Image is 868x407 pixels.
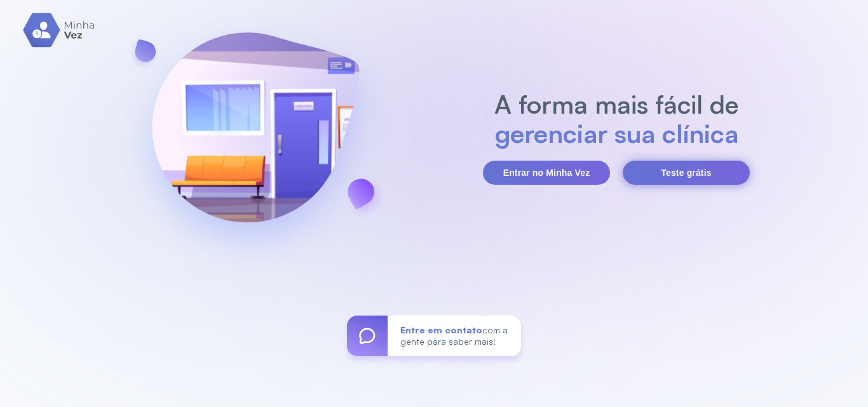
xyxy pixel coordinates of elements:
[483,161,610,185] button: Entrar no Minha Vez
[23,13,96,48] img: logo.svg
[623,161,750,185] button: Teste grátis
[347,316,521,356] a: Entre em contatocom a gente para saber mais!
[388,316,521,356] div: com a gente para saber mais!
[488,119,745,148] h2: gerenciar sua clínica
[488,90,745,119] h2: A forma mais fácil de
[400,324,482,335] span: Entre em contato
